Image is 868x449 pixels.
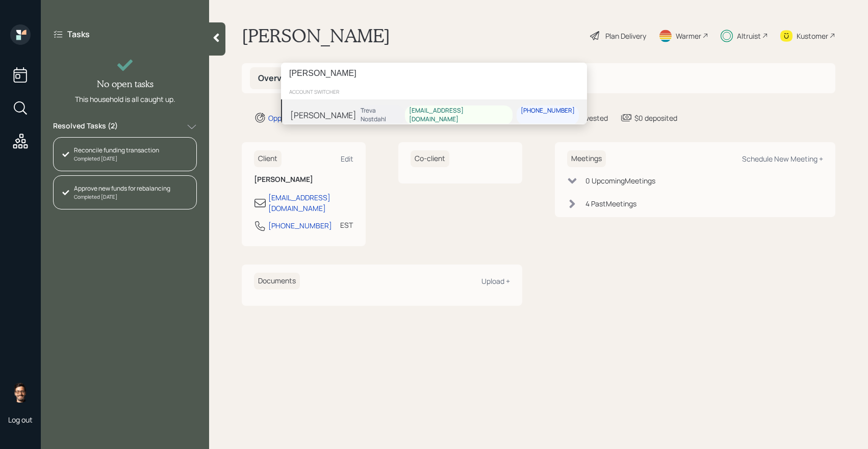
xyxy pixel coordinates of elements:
[290,109,356,121] div: [PERSON_NAME]
[281,84,587,99] div: account switcher
[281,63,587,84] input: Type a command or search…
[409,107,508,124] div: [EMAIL_ADDRESS][DOMAIN_NAME]
[521,107,575,115] div: [PHONE_NUMBER]
[361,107,401,124] div: Treva Nostdahl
